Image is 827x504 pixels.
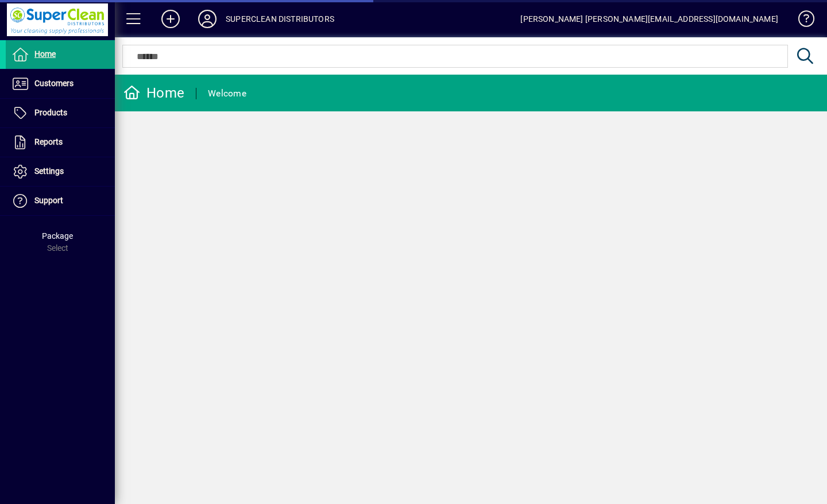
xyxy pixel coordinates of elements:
[6,187,115,215] a: Support
[6,99,115,127] a: Products
[520,10,778,28] div: [PERSON_NAME] [PERSON_NAME][EMAIL_ADDRESS][DOMAIN_NAME]
[208,84,246,103] div: Welcome
[189,9,226,29] button: Profile
[6,69,115,98] a: Customers
[6,128,115,157] a: Reports
[152,9,189,29] button: Add
[42,231,73,241] span: Package
[6,157,115,186] a: Settings
[34,49,56,59] span: Home
[790,2,813,40] a: Knowledge Base
[34,166,64,176] span: Settings
[123,84,184,102] div: Home
[34,196,63,205] span: Support
[34,137,63,146] span: Reports
[34,108,67,117] span: Products
[34,79,74,88] span: Customers
[226,10,334,28] div: SUPERCLEAN DISTRIBUTORS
